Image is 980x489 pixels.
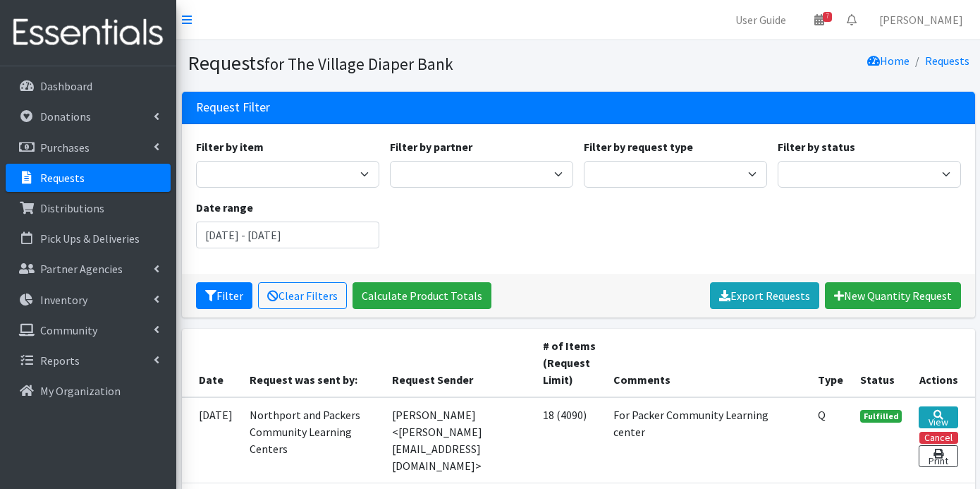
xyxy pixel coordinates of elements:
img: HumanEssentials [6,9,171,56]
a: Donations [6,102,171,131]
td: For Packer Community Learning center [605,397,809,483]
p: Purchases [40,140,90,155]
label: Filter by status [778,138,855,155]
button: Filter [196,282,252,309]
a: Pick Ups & Deliveries [6,224,171,253]
p: Community [40,323,97,337]
p: My Organization [40,384,121,398]
a: Calculate Product Totals [353,282,491,309]
a: Distributions [6,194,171,222]
a: Dashboard [6,72,171,100]
td: [PERSON_NAME] <[PERSON_NAME][EMAIL_ADDRESS][DOMAIN_NAME]> [384,397,534,483]
th: Comments [605,329,809,397]
label: Filter by item [196,138,264,155]
p: Distributions [40,201,104,215]
td: 18 (4090) [534,397,606,483]
th: Status [852,329,911,397]
a: Home [867,54,909,68]
p: Inventory [40,293,87,307]
a: Inventory [6,286,171,314]
th: Date [182,329,241,397]
button: Cancel [919,432,958,444]
th: Type [809,329,852,397]
a: New Quantity Request [825,282,961,309]
a: Reports [6,346,171,375]
a: Clear Filters [258,282,347,309]
a: Purchases [6,133,171,162]
p: Requests [40,171,85,185]
a: Requests [6,164,171,192]
small: for The Village Diaper Bank [264,54,453,74]
a: Partner Agencies [6,255,171,283]
th: Actions [910,329,974,397]
p: Donations [40,109,91,123]
a: View [919,406,957,428]
h3: Request Filter [196,100,270,115]
label: Filter by request type [584,138,693,155]
a: Export Requests [710,282,819,309]
label: Filter by partner [390,138,472,155]
span: 7 [823,12,832,22]
td: Northport and Packers Community Learning Centers [241,397,384,483]
a: My Organization [6,377,171,405]
a: Community [6,316,171,344]
th: Request Sender [384,329,534,397]
a: 7 [803,6,835,34]
span: Fulfilled [860,410,902,423]
a: Print [919,445,957,467]
p: Pick Ups & Deliveries [40,231,140,246]
td: [DATE] [182,397,241,483]
label: Date range [196,199,253,216]
input: January 1, 2011 - December 31, 2011 [196,222,379,248]
abbr: Quantity [818,408,826,422]
h1: Requests [188,51,573,76]
th: Request was sent by: [241,329,384,397]
p: Partner Agencies [40,262,123,276]
th: # of Items (Request Limit) [534,329,606,397]
a: User Guide [724,6,797,34]
a: [PERSON_NAME] [868,6,974,34]
p: Dashboard [40,79,92,93]
a: Requests [925,54,969,68]
p: Reports [40,354,80,368]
